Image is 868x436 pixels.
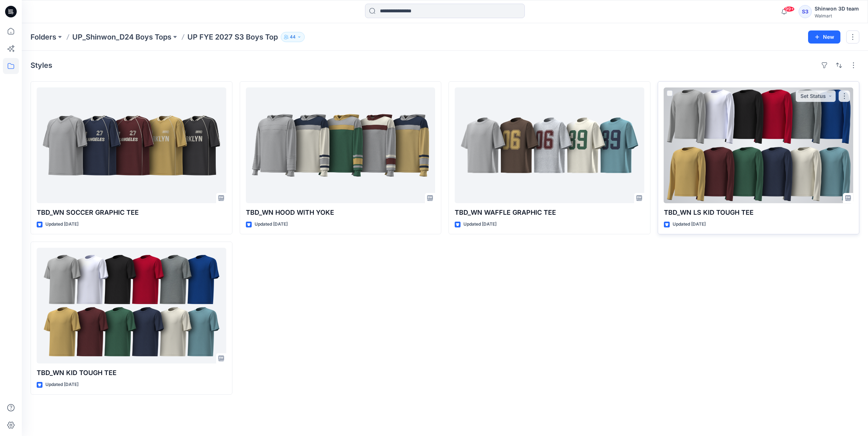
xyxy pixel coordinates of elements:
div: Walmart [815,13,859,18]
a: TBD_WN WAFFLE GRAPHIC TEE [455,87,644,203]
span: 99+ [784,6,795,12]
p: Updated [DATE] [45,221,78,228]
p: Updated [DATE] [255,221,288,228]
p: Updated [DATE] [463,221,496,228]
p: TBD_WN KID TOUGH TEE [37,368,226,378]
p: TBD_WN WAFFLE GRAPHIC TEE [455,207,644,218]
p: TBD_WN SOCCER GRAPHIC TEE [37,207,226,218]
p: UP FYE 2027 S3 Boys Top [187,32,278,42]
button: New [808,30,840,44]
a: Folders [31,32,56,42]
div: Shinwon 3D team [815,4,859,13]
h4: Styles [31,61,52,70]
p: 44 [290,33,296,41]
div: S3 [799,5,812,18]
p: Updated [DATE] [673,221,706,228]
a: TBD_WN HOOD WITH YOKE [246,87,435,203]
p: TBD_WN HOOD WITH YOKE [246,207,435,218]
p: TBD_WN LS KID TOUGH TEE [664,207,853,218]
a: UP_Shinwon_D24 Boys Tops [72,32,171,42]
p: Updated [DATE] [45,381,78,388]
a: TBD_WN KID TOUGH TEE [37,248,226,363]
a: TBD_WN SOCCER GRAPHIC TEE [37,87,226,203]
a: TBD_WN LS KID TOUGH TEE [664,87,853,203]
button: 44 [281,32,305,42]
